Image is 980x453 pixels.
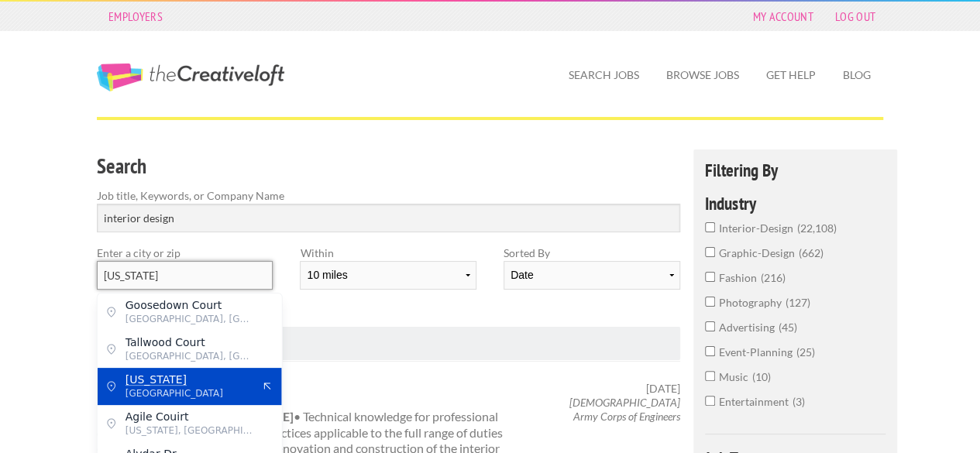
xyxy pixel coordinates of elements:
[300,245,476,261] label: Within
[719,246,799,259] span: graphic-design
[504,245,679,261] label: Sorted By
[705,297,715,307] input: photography127
[761,271,786,284] span: 216
[705,371,715,381] input: music10
[719,395,793,408] span: entertainment
[752,370,771,383] span: 10
[126,349,253,363] span: [GEOGRAPHIC_DATA], [GEOGRAPHIC_DATA]
[97,204,680,232] input: Search
[260,379,274,393] button: Apply suggestion
[126,386,253,400] span: [GEOGRAPHIC_DATA]
[797,221,837,235] span: 22,108
[705,272,715,282] input: fashion216
[126,312,253,326] span: [GEOGRAPHIC_DATA], [GEOGRAPHIC_DATA]
[97,245,273,261] label: Enter a city or zip
[786,296,810,309] span: 127
[705,247,715,257] input: graphic-design662
[719,345,796,359] span: event-planning
[827,5,883,27] a: Log Out
[830,57,883,93] a: Blog
[719,296,786,309] span: photography
[719,221,797,235] span: interior-design
[754,57,828,93] a: Get Help
[705,346,715,356] input: event-planning25
[719,271,761,284] span: fashion
[796,345,815,359] span: 25
[705,222,715,232] input: interior-design22,108
[97,63,284,91] a: The Creative Loft
[705,396,715,406] input: entertainment3
[719,321,779,334] span: advertising
[97,152,680,181] h3: Search
[126,335,253,349] span: Tallwood Court
[719,370,752,383] span: music
[799,246,824,259] span: 662
[705,194,885,212] h4: Industry
[126,373,187,386] mark: [US_STATE]
[654,57,751,93] a: Browse Jobs
[779,321,797,334] span: 45
[126,410,253,424] span: Agile Couirt
[705,161,885,179] h4: Filtering By
[745,5,821,27] a: My Account
[97,382,528,402] a: INTERIOR DESIGN.
[793,395,805,408] span: 3
[556,57,652,93] a: Search Jobs
[126,424,253,438] span: [US_STATE], [GEOGRAPHIC_DATA]
[504,261,679,290] select: Sort results by
[569,396,680,423] em: [DEMOGRAPHIC_DATA] Army Corps of Engineers
[705,321,715,331] input: advertising45
[97,187,680,204] label: Job title, Keywords, or Company Name
[101,5,170,27] a: Employers
[646,382,680,396] span: [DATE]
[126,298,253,312] span: Goosedown Court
